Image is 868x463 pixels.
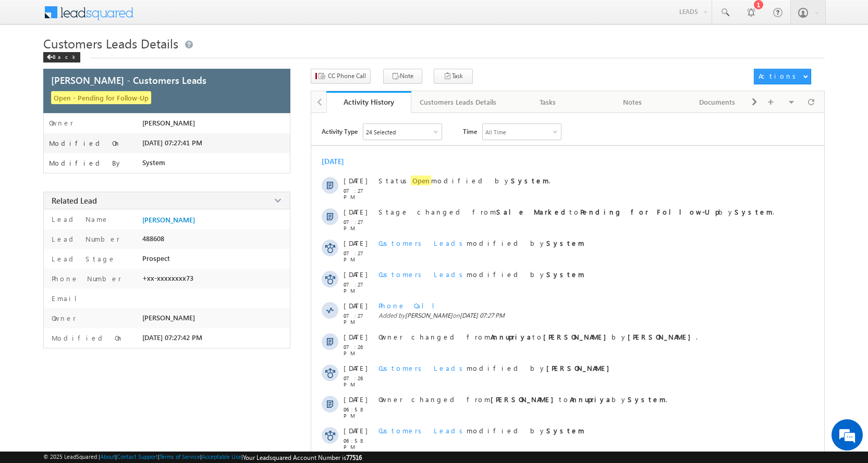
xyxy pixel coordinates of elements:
[49,274,121,283] label: Phone Number
[599,96,666,108] div: Notes
[491,332,532,341] strong: Annupriya
[311,69,371,84] button: CC Phone Call
[49,215,109,223] label: Lead Name
[411,176,431,185] span: Open
[49,119,74,127] label: Owner
[43,52,80,62] div: Back
[591,91,676,113] a: Notes
[460,311,505,319] span: [DATE] 07:27 PM
[344,375,375,387] span: 07:26 PM
[378,426,584,435] span: modified by
[491,395,559,404] strong: [PERSON_NAME]
[344,332,367,341] span: [DATE]
[378,270,467,279] span: Customers Leads
[346,454,362,461] span: 77516
[514,96,581,108] div: Tasks
[334,97,404,107] div: Activity History
[51,73,206,86] span: [PERSON_NAME] - Customers Leads
[51,91,151,104] span: Open - Pending for Follow-Up
[344,270,367,279] span: [DATE]
[546,270,584,279] strong: System
[546,239,584,247] strong: System
[383,69,422,84] button: Note
[142,254,170,262] span: Prospect
[378,364,467,372] span: Customers Leads
[344,301,367,310] span: [DATE]
[142,158,165,167] span: System
[378,207,774,216] span: Stage changed from to by .
[344,437,375,450] span: 06:58 PM
[344,239,367,247] span: [DATE]
[49,314,76,322] label: Owner
[52,195,97,206] span: Related Lead
[344,426,367,435] span: [DATE]
[580,207,718,216] strong: Pending for Follow-Up
[344,219,375,231] span: 07:27 PM
[202,453,241,460] a: Acceptable Use
[759,71,800,81] div: Actions
[142,234,164,243] span: 488608
[378,239,467,247] span: Customers Leads
[411,91,506,113] a: Customers Leads Details
[344,250,375,262] span: 07:27 PM
[378,364,615,372] span: modified by
[378,176,551,185] span: Status modified by .
[378,332,698,341] span: Owner changed from to by .
[378,311,780,319] span: Added by on
[49,254,116,263] label: Lead Stage
[506,91,591,113] a: Tasks
[363,124,442,140] div: Owner Changed,Status Changed,Stage Changed,Source Changed,Notes & 19 more..
[344,364,367,372] span: [DATE]
[628,395,666,404] strong: System
[675,91,760,113] a: Documents
[49,294,85,303] label: Email
[378,426,467,435] span: Customers Leads
[322,123,358,139] span: Activity Type
[366,129,396,135] div: 24 Selected
[546,364,615,372] strong: [PERSON_NAME]
[142,139,202,147] span: [DATE] 07:27:41 PM
[754,69,811,84] button: Actions
[326,91,411,113] a: Activity History
[434,69,473,84] button: Task
[344,344,375,356] span: 07:26 PM
[142,274,193,282] span: +xx-xxxxxxxx73
[100,453,115,460] a: About
[485,129,506,135] div: All Time
[344,176,367,185] span: [DATE]
[420,96,496,108] div: Customers Leads Details
[683,96,751,108] div: Documents
[142,314,195,322] span: [PERSON_NAME]
[43,35,178,52] span: Customers Leads Details
[43,453,362,461] span: © 2025 LeadSquared | | | | |
[142,216,195,224] a: [PERSON_NAME]
[543,332,612,341] strong: [PERSON_NAME]
[49,139,121,147] label: Modified On
[378,301,443,310] span: Phone Call
[49,333,124,342] label: Modified On
[344,187,375,200] span: 07:27 PM
[243,454,362,461] span: Your Leadsquared Account Number is
[378,239,584,247] span: modified by
[322,156,356,166] div: [DATE]
[405,311,453,319] span: [PERSON_NAME]
[463,123,477,139] span: Time
[344,281,375,294] span: 07:27 PM
[344,395,367,404] span: [DATE]
[142,333,202,342] span: [DATE] 07:27:42 PM
[344,312,375,325] span: 07:27 PM
[735,207,773,216] strong: System
[511,176,549,185] strong: System
[142,119,195,127] span: [PERSON_NAME]
[378,270,584,279] span: modified by
[49,159,123,167] label: Modified By
[546,426,584,435] strong: System
[328,71,366,81] span: CC Phone Call
[628,332,696,341] strong: [PERSON_NAME]
[344,207,367,216] span: [DATE]
[496,207,569,216] strong: Sale Marked
[49,234,120,243] label: Lead Number
[117,453,158,460] a: Contact Support
[160,453,200,460] a: Terms of Service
